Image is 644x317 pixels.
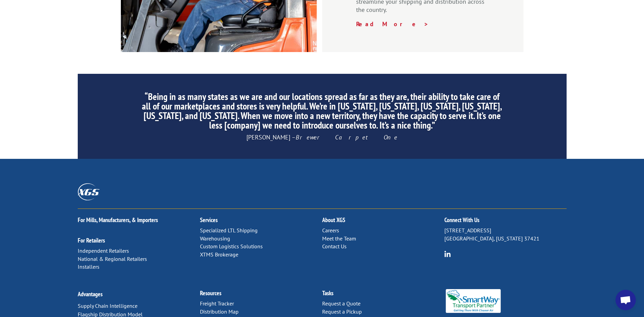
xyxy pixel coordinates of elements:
[200,308,239,315] a: Distribution Map
[200,243,263,250] a: Custom Logistics Solutions
[141,92,502,133] h2: “Being in as many states as we are and our locations spread as far as they are, their ability to ...
[444,251,451,257] img: group-6
[322,243,347,250] a: Contact Us
[322,216,345,224] a: About XGS
[322,308,362,315] a: Request a Pickup
[200,227,258,234] a: Specialized LTL Shipping
[78,216,158,224] a: For Mills, Manufacturers, & Importers
[444,289,502,313] img: Smartway_Logo
[78,236,105,244] a: For Retailers
[78,263,99,270] a: Installers
[444,217,567,227] h2: Connect With Us
[78,302,137,309] a: Supply Chain Intelligence
[322,235,356,242] a: Meet the Team
[200,235,230,242] a: Warehousing
[78,290,103,298] a: Advantages
[78,255,147,262] a: National & Regional Retailers
[322,290,444,300] h2: Tasks
[200,251,238,258] a: XTMS Brokerage
[444,227,567,243] p: [STREET_ADDRESS] [GEOGRAPHIC_DATA], [US_STATE] 37421
[200,216,218,224] a: Services
[322,227,339,234] a: Careers
[356,20,429,28] a: Read More >
[615,290,636,310] div: Open chat
[322,300,361,307] a: Request a Quote
[78,247,129,254] a: Independent Retailers
[246,133,398,141] span: [PERSON_NAME] –
[200,289,221,297] a: Resources
[296,133,398,141] em: Brewer Carpet One
[200,300,234,307] a: Freight Tracker
[78,183,99,200] img: XGS_Logos_ALL_2024_All_White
